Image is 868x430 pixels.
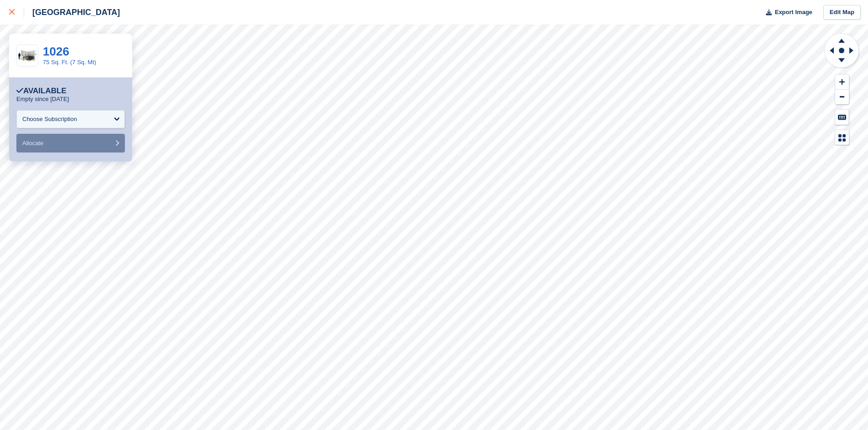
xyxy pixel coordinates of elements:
[24,7,120,18] div: [GEOGRAPHIC_DATA]
[16,134,125,152] button: Allocate
[823,5,861,20] a: Edit Map
[16,96,69,103] p: Empty since [DATE]
[835,130,849,145] button: Map Legend
[835,75,849,90] button: Zoom In
[835,110,849,125] button: Keyboard Shortcuts
[760,5,812,20] button: Export Image
[22,115,77,124] div: Choose Subscription
[43,59,96,66] a: 75 Sq. Ft. (7 Sq. Mt)
[16,86,67,96] div: Available
[22,140,43,147] span: Allocate
[43,45,69,58] a: 1026
[775,8,812,17] span: Export Image
[835,90,849,105] button: Zoom Out
[17,48,38,64] img: 75-sqft-unit%20(5).jpg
